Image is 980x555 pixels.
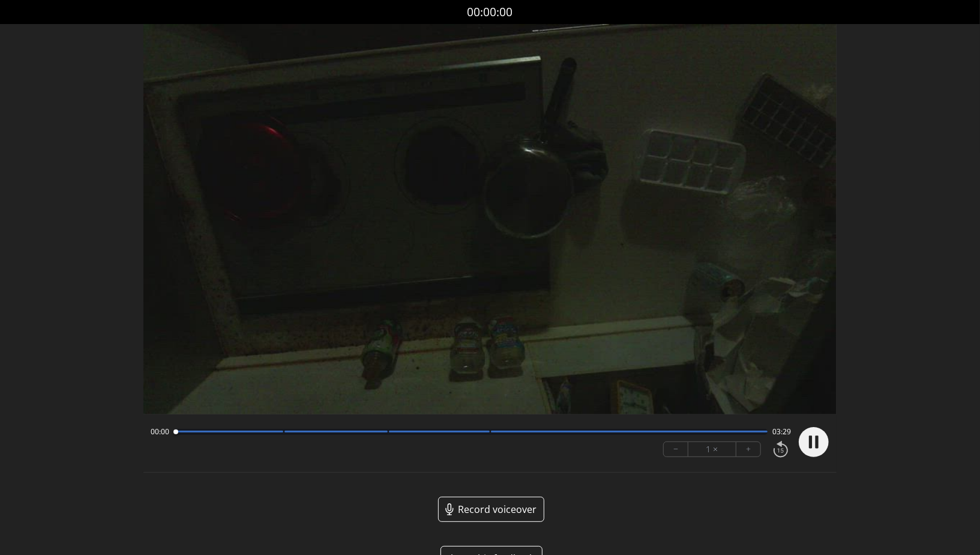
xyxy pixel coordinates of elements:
button: − [664,442,688,456]
div: 1 × [688,442,736,456]
span: 03:29 [772,427,791,437]
a: 00:00:00 [467,4,513,21]
span: Record voiceover [458,502,537,517]
span: 00:00 [151,427,169,437]
button: + [736,442,760,456]
a: Record voiceover [438,497,544,522]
